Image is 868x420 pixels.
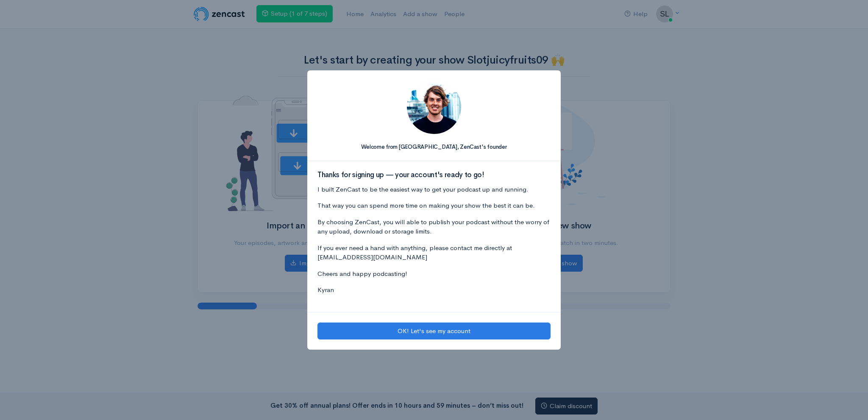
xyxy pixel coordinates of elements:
[317,185,551,195] p: I built ZenCast to be the easiest way to get your podcast up and running.
[317,201,551,211] p: That way you can spend more time on making your show the best it can be.
[317,171,551,179] h3: Thanks for signing up — your account's ready to go!
[317,269,551,279] p: Cheers and happy podcasting!
[317,285,551,295] p: Kyran
[839,391,860,412] iframe: gist-messenger-bubble-iframe
[317,217,551,236] p: By choosing ZenCast, you will able to publish your podcast without the worry of any upload, downl...
[317,144,551,150] h5: Welcome from [GEOGRAPHIC_DATA], ZenCast's founder
[317,323,551,340] button: OK! Let's see my account
[317,243,551,262] p: If you ever need a hand with anything, please contact me directly at [EMAIL_ADDRESS][DOMAIN_NAME]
